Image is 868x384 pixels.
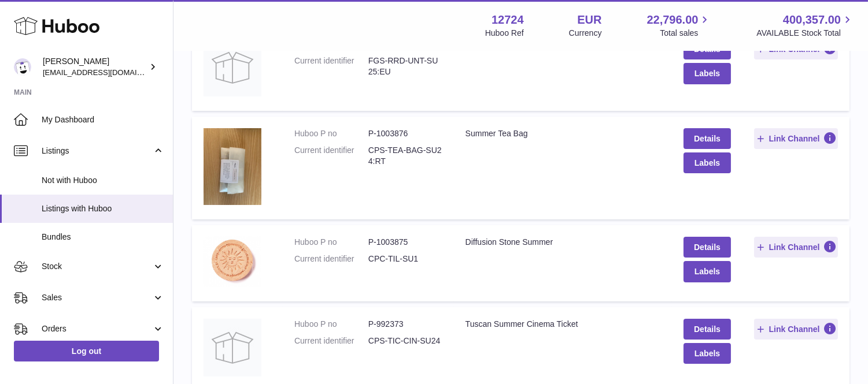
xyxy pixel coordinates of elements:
[42,175,164,186] span: Not with Huboo
[769,133,820,144] span: Link Channel
[466,319,660,330] div: Tuscan Summer Cinema Ticket
[14,58,31,76] img: internalAdmin-12724@internal.huboo.com
[204,319,261,376] img: Tuscan Summer Cinema Ticket
[294,237,368,248] dt: Huboo P no
[368,319,442,330] dd: P-992373
[42,232,164,243] span: Bundles
[684,63,731,84] button: Labels
[368,145,442,167] dd: CPS-TEA-BAG-SU24:RT
[294,145,368,167] dt: Current identifier
[43,68,170,77] span: [EMAIL_ADDRESS][DOMAIN_NAME]
[684,343,731,364] button: Labels
[466,237,660,248] div: Diffusion Stone Summer
[43,56,147,78] div: [PERSON_NAME]
[756,12,854,39] a: 400,357.00 AVAILABLE Stock Total
[684,319,731,340] a: Details
[368,237,442,248] dd: P-1003875
[14,341,159,361] a: Log out
[647,12,698,28] span: 22,796.00
[294,55,368,77] dt: Current identifier
[204,128,261,205] img: Summer Tea Bag
[466,128,660,139] div: Summer Tea Bag
[684,128,731,149] a: Details
[42,114,164,125] span: My Dashboard
[294,335,368,346] dt: Current identifier
[684,152,731,173] button: Labels
[577,12,601,28] strong: EUR
[756,28,854,39] span: AVAILABLE Stock Total
[684,261,731,282] button: Labels
[660,28,711,39] span: Total sales
[769,324,820,334] span: Link Channel
[368,335,442,346] dd: CPS-TIC-CIN-SU24
[754,237,838,258] button: Link Channel
[42,292,152,303] span: Sales
[492,12,524,28] strong: 12724
[42,146,152,156] span: Listings
[485,28,524,39] div: Huboo Ref
[754,319,838,340] button: Link Channel
[783,12,841,28] span: 400,357.00
[684,237,731,258] a: Details
[294,319,368,330] dt: Huboo P no
[368,128,442,139] dd: P-1003876
[204,39,261,96] img: Summer 25 Return Ready Unit
[368,55,442,77] dd: FGS-RRD-UNT-SU25:EU
[769,242,820,252] span: Link Channel
[294,253,368,264] dt: Current identifier
[42,261,152,272] span: Stock
[647,12,711,39] a: 22,796.00 Total sales
[42,323,152,334] span: Orders
[294,128,368,139] dt: Huboo P no
[368,253,442,264] dd: CPC-TIL-SU1
[754,128,838,149] button: Link Channel
[42,203,164,214] span: Listings with Huboo
[569,28,602,39] div: Currency
[204,237,261,287] img: Diffusion Stone Summer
